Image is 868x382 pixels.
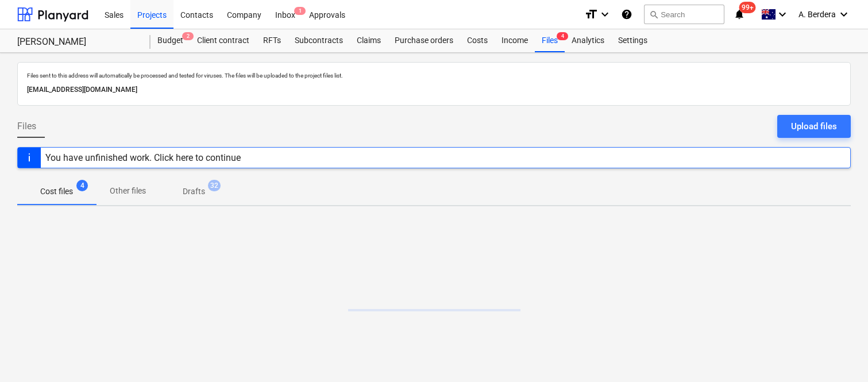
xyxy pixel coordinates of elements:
a: Files4 [535,29,565,52]
p: Cost files [40,186,73,198]
span: 32 [208,180,221,191]
iframe: Chat Widget [811,327,868,382]
a: Budget2 [151,29,190,52]
div: [PERSON_NAME] [17,36,137,48]
div: Files [535,29,565,52]
p: Files sent to this address will automatically be processed and tested for viruses. The files will... [27,72,841,79]
div: You have unfinished work. Click here to continue [45,152,241,163]
i: Knowledge base [621,7,632,21]
div: Budget [151,29,190,52]
span: search [649,10,658,19]
i: keyboard_arrow_down [776,7,789,21]
i: notifications [734,7,745,21]
i: keyboard_arrow_down [837,7,851,21]
a: Claims [350,29,388,52]
span: 4 [557,32,568,40]
span: 1 [294,7,306,15]
p: Other files [110,185,146,197]
div: Upload files [791,119,837,134]
a: Client contract [190,29,256,52]
span: A. Berdera [798,10,836,19]
a: Settings [611,29,654,52]
a: Subcontracts [288,29,350,52]
p: [EMAIL_ADDRESS][DOMAIN_NAME] [27,84,841,96]
a: Analytics [565,29,611,52]
span: 2 [182,32,194,40]
a: Costs [460,29,495,52]
button: Search [644,5,724,24]
i: format_size [584,7,598,21]
a: RFTs [256,29,288,52]
span: Files [17,119,36,133]
span: 99+ [739,2,756,13]
a: Purchase orders [388,29,460,52]
span: 4 [76,180,88,191]
p: Drafts [183,186,205,198]
i: keyboard_arrow_down [598,7,612,21]
a: Income [495,29,535,52]
button: Upload files [777,115,851,138]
